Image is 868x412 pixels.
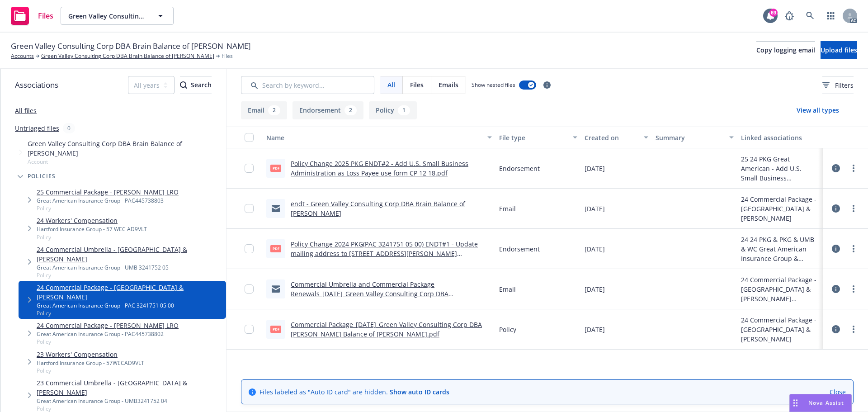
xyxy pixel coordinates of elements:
span: Files labeled as "Auto ID card" are hidden. [259,387,449,397]
span: Endorsement [499,164,540,173]
button: Linked associations [737,127,823,148]
div: Search [180,76,212,94]
span: [DATE] [585,204,605,213]
span: Policies [28,174,56,179]
button: Copy logging email [756,41,815,59]
input: Search by keyword... [241,76,374,94]
a: Untriaged files [15,123,59,133]
span: Upload files [821,46,857,54]
div: 24 Commercial Package - [GEOGRAPHIC_DATA] & [PERSON_NAME] [741,194,819,223]
a: Commercial Umbrella and Commercial Package Renewals_[DATE]_Green Valley Consulting Corp DBA [PERS... [291,280,473,308]
span: Green Valley Consulting Corp DBA Brain Balance of [PERSON_NAME] [28,139,222,158]
div: Summary [656,133,724,142]
input: Toggle Row Selected [245,325,254,334]
div: Drag to move [790,394,801,412]
span: Green Valley Consulting Corp DBA Brain Balance of [PERSON_NAME] [68,11,146,21]
a: Show auto ID cards [390,388,449,396]
span: Policy [499,325,516,334]
button: Email [241,101,287,119]
a: more [848,284,859,294]
span: [DATE] [585,325,605,334]
a: Accounts [11,52,34,60]
input: Toggle Row Selected [245,164,254,173]
span: Filters [835,81,854,90]
span: pdf [270,165,281,171]
input: Select all [245,133,254,142]
span: Show nested files [472,81,515,89]
a: more [848,324,859,335]
a: 23 Commercial Umbrella - [GEOGRAPHIC_DATA] & [PERSON_NAME] [37,378,222,397]
a: Commercial Package_[DATE]_Green Valley Consulting Corp DBA [PERSON_NAME] Balance of [PERSON_NAME]... [291,320,482,338]
span: Policy [37,338,179,346]
div: Name [266,133,482,142]
button: File type [495,127,581,148]
button: Upload files [821,41,857,59]
a: Policy Change 2024 PKG(PAC 3241751 05 00) ENDT#1 - Update mailing address to [STREET_ADDRESS][PER... [291,240,478,267]
span: Copy logging email [756,46,815,54]
div: Hartford Insurance Group - 57WECAD9VLT [37,359,144,367]
div: 25 24 PKG Great American - Add U.S. Small Business Administration as [PERSON_NAME]'s Loss Payee &... [741,154,819,183]
a: 24 Commercial Package - [PERSON_NAME] LRO [37,321,179,330]
a: more [848,203,859,214]
span: Account [28,158,222,166]
div: 0 [63,123,75,133]
div: 2 [268,105,280,115]
button: Summary [652,127,737,148]
div: Great American Insurance Group - UMB 3241752 05 [37,264,222,271]
button: SearchSearch [180,76,212,94]
button: Created on [581,127,652,148]
span: Nova Assist [808,399,844,407]
div: 24 24 PKG & PKG & UMB & WC Great American Insurance Group & Hartford - Update mailing address to ... [741,235,819,263]
div: Great American Insurance Group - PAC 3241751 05 00 [37,302,222,309]
span: Files [410,80,424,90]
a: Green Valley Consulting Corp DBA Brain Balance of [PERSON_NAME] [41,52,214,60]
a: Report a Bug [780,7,798,25]
div: 69 [769,9,778,17]
span: Policy [37,309,222,317]
a: Close [830,387,846,397]
div: 1 [398,105,410,115]
button: Name [263,127,495,148]
div: Created on [585,133,638,142]
div: File type [499,133,567,142]
div: Great American Insurance Group - UMB3241752 04 [37,397,222,405]
span: Policy [37,367,144,374]
div: Great American Insurance Group - PAC445738803 [37,197,179,204]
div: Hartford Insurance Group - 57 WEC AD9VLT [37,225,147,233]
span: Email [499,284,516,294]
span: [DATE] [585,244,605,254]
a: 24 Commercial Umbrella - [GEOGRAPHIC_DATA] & [PERSON_NAME] [37,245,222,264]
a: more [848,243,859,254]
span: [DATE] [585,164,605,173]
button: View all types [782,101,854,119]
a: Files [7,3,57,28]
a: Switch app [822,7,840,25]
button: Nova Assist [789,394,852,412]
button: Green Valley Consulting Corp DBA Brain Balance of [PERSON_NAME] [61,7,174,25]
a: 23 Workers' Compensation [37,350,144,359]
span: All [387,80,395,90]
a: 24 Workers' Compensation [37,216,147,225]
span: Endorsement [499,244,540,254]
span: pdf [270,245,281,252]
a: more [848,163,859,174]
span: pdf [270,326,281,332]
a: endt - Green Valley Consulting Corp DBA Brain Balance of [PERSON_NAME] [291,199,465,218]
a: Policy Change 2025 PKG ENDT#2 - Add U.S. Small Business Administration as Loss Payee use form CP ... [291,159,468,177]
span: Associations [15,79,58,91]
span: Email [499,204,516,213]
a: 25 Commercial Package - [PERSON_NAME] LRO [37,187,179,197]
span: Files [38,12,53,19]
button: Policy [369,101,417,119]
div: 2 [344,105,357,115]
div: Great American Insurance Group - PAC445738802 [37,330,179,338]
span: [DATE] [585,284,605,294]
span: Policy [37,204,179,212]
div: 24 Commercial Package - [GEOGRAPHIC_DATA] & [PERSON_NAME] [741,275,819,303]
span: Emails [439,80,458,90]
span: Green Valley Consulting Corp DBA Brain Balance of [PERSON_NAME] [11,40,251,52]
button: Endorsement [292,101,363,119]
span: Policy [37,271,222,279]
input: Toggle Row Selected [245,244,254,253]
input: Toggle Row Selected [245,284,254,294]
